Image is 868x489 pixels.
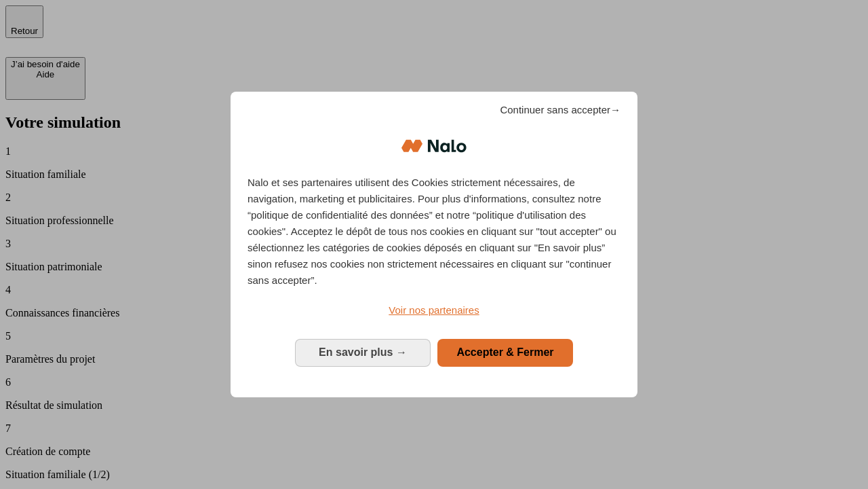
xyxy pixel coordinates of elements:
span: Continuer sans accepter→ [500,102,620,118]
span: En savoir plus → [319,346,407,358]
span: Voir nos partenaires [389,304,479,316]
button: Accepter & Fermer: Accepter notre traitement des données et fermer [437,339,573,366]
span: Accepter & Fermer [456,346,553,358]
p: Nalo et ses partenaires utilisent des Cookies strictement nécessaires, de navigation, marketing e... [248,175,620,289]
img: Logo [401,126,467,166]
a: Voir nos partenaires [248,302,620,319]
button: En savoir plus: Configurer vos consentements [295,339,431,366]
div: Bienvenue chez Nalo Gestion du consentement [231,92,637,397]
